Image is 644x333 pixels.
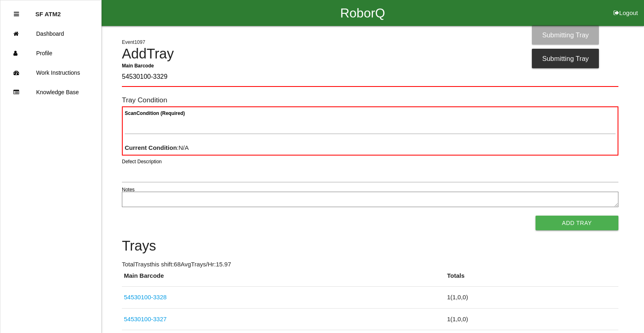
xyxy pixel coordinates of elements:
[0,24,101,43] a: Dashboard
[122,271,445,287] th: Main Barcode
[124,316,167,322] a: 54530100-3327
[0,82,101,102] a: Knowledge Base
[122,260,618,269] p: Total Trays this shift: 68 Avg Trays /Hr: 15.97
[445,271,618,287] th: Totals
[125,144,189,151] span: : N/A
[124,294,167,301] a: 54530100-3328
[445,287,618,309] td: 1 ( 1 , 0 , 0 )
[0,63,101,82] a: Work Instructions
[122,96,618,104] h6: Tray Condition
[122,158,162,165] label: Defect Description
[14,4,19,24] div: Close
[35,4,61,17] p: SF ATM2
[122,39,145,45] span: Event 1097
[125,110,185,116] b: Scan Condition (Required)
[122,46,618,62] h4: Add Tray
[122,68,618,87] input: Required
[536,216,618,230] button: Add Tray
[445,308,618,330] td: 1 ( 1 , 0 , 0 )
[122,63,154,68] b: Main Barcode
[0,43,101,63] a: Profile
[122,238,618,254] h4: Trays
[125,144,177,151] b: Current Condition
[532,25,599,45] div: Submitting Tray
[532,49,599,68] div: Submitting Tray
[122,186,134,193] label: Notes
